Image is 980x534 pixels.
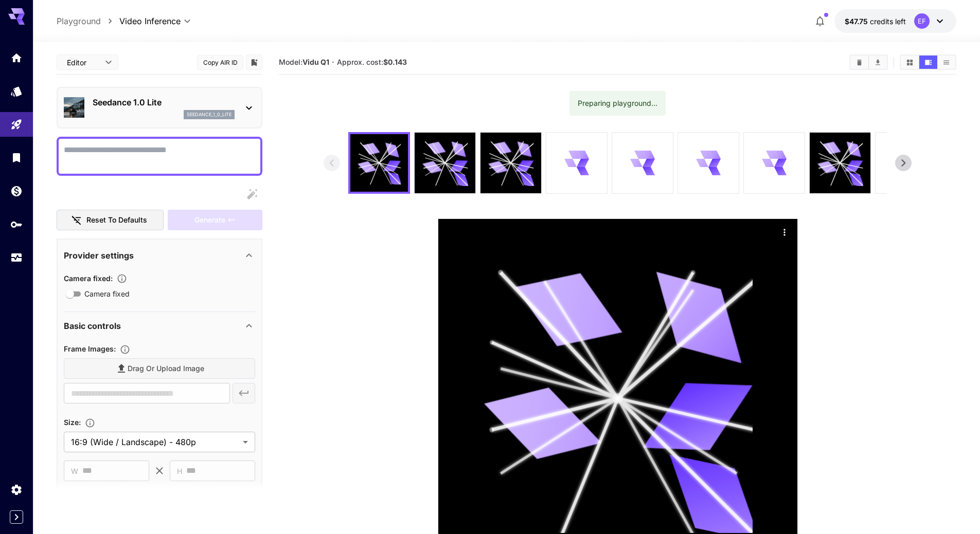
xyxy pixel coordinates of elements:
[84,288,130,299] span: Camera fixed
[777,224,792,240] div: Actions
[64,344,116,353] span: Frame Images :
[57,210,164,231] button: Reset to defaults
[578,94,657,113] div: Preparing playground...
[57,15,119,27] nav: breadcrumb
[914,13,930,29] div: EF
[302,58,329,66] b: Vidu Q1
[81,418,99,428] button: Adjust the dimensions of the generated image by specifying its width and height in pixels, or sel...
[71,436,239,448] span: 16:9 (Wide / Landscape) - 480p
[10,483,23,496] div: Settings
[71,465,78,477] span: W
[64,92,255,123] div: Seedance 1.0 Liteseedance_1_0_lite
[64,274,113,283] span: Camera fixed :
[250,56,259,68] button: Add to library
[187,111,231,118] p: seedance_1_0_lite
[64,418,81,427] span: Size :
[10,218,23,231] div: API Keys
[901,56,919,69] button: Show media in grid view
[177,465,182,477] span: H
[64,314,255,338] div: Basic controls
[383,58,407,66] b: $0.143
[849,54,888,70] div: Clear AllDownload All
[337,58,407,66] span: Approx. cost:
[64,243,255,268] div: Provider settings
[93,96,235,108] p: Seedance 1.0 Lite
[10,151,23,164] div: Library
[279,58,329,66] span: Model:
[116,344,134,355] button: Upload frame images.
[850,56,868,69] button: Clear All
[10,118,23,131] div: Playground
[197,55,243,70] button: Copy AIR ID
[10,251,23,264] div: Usage
[870,17,906,26] span: credits left
[845,16,906,27] div: $47.75194
[10,185,23,197] div: Wallet
[834,9,956,33] button: $47.75194EF
[57,15,101,27] a: Playground
[10,510,23,524] button: Expand sidebar
[67,57,99,68] span: Editor
[119,15,181,27] span: Video Inference
[845,17,870,26] span: $47.75
[869,56,887,69] button: Download All
[64,249,134,262] p: Provider settings
[64,320,121,332] p: Basic controls
[10,85,23,98] div: Models
[900,54,956,70] div: Show media in grid viewShow media in video viewShow media in list view
[10,51,23,64] div: Home
[937,56,955,69] button: Show media in list view
[919,56,937,69] button: Show media in video view
[332,56,334,68] p: ·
